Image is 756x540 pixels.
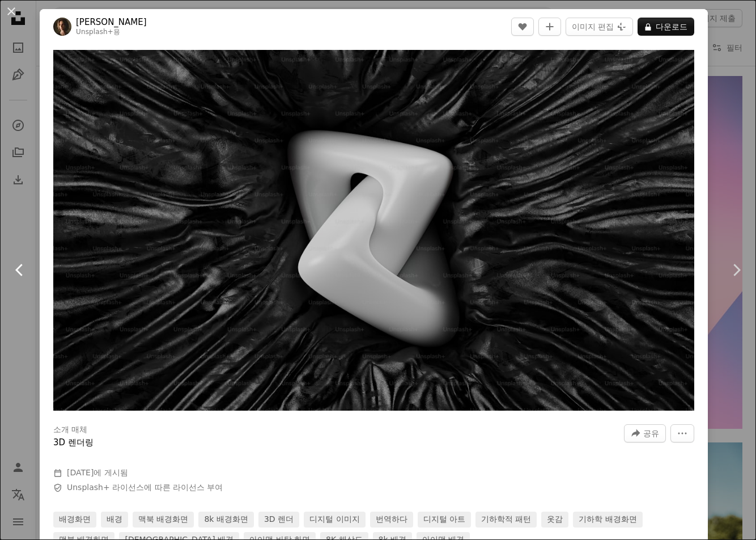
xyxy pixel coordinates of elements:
[133,512,194,528] a: 맥북 배경화면
[566,18,633,36] button: 이미지 편집
[53,50,694,411] img: 흰색 물체의 흑백 사진
[67,468,128,477] span: 에 게시됨
[76,28,147,37] div: 용
[53,437,94,448] a: 3D 렌더링
[76,28,113,36] a: Unsplash+
[258,512,299,528] a: 3D 렌더
[670,424,694,442] button: 더 많은 작업
[67,483,144,492] a: Unsplash+ 라이선스
[53,424,87,436] h3: 소개 매체
[624,424,666,442] button: 이 이미지 공유
[511,18,534,36] button: 좋아요
[370,512,413,528] a: 번역하다
[53,512,96,528] a: 배경화면
[53,18,71,36] img: Alex Shuper의 프로필로 이동
[101,512,128,528] a: 배경
[716,216,756,324] a: 다음
[53,50,694,411] button: 이 이미지 확대
[67,468,94,477] time: 2023년 7월 29일 오전 12시 42분 59초 GMT+9
[573,512,642,528] a: 기하학 배경화면
[638,18,694,36] button: 다운로드
[538,18,561,36] button: 컬렉션에 추가
[198,512,253,528] a: 8k 배경화면
[541,512,568,528] a: 옷감
[76,16,147,28] a: [PERSON_NAME]
[418,512,471,528] a: 디지털 아트
[475,512,537,528] a: 기하학적 패턴
[304,512,365,528] a: 디지털 이미지
[67,482,223,493] span: 에 따른 라이선스 부여
[643,425,659,442] span: 공유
